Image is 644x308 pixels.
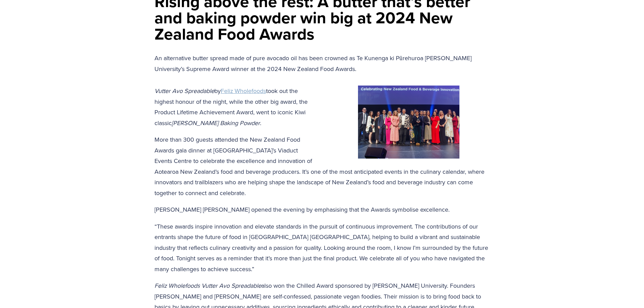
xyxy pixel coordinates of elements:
[172,87,214,95] em: Avo Spreadable
[154,86,490,128] p: by took out the highest honour of the night, while the other big award, the Product Lifetime Achi...
[221,87,266,95] a: Feliz Wholefoods
[154,53,490,74] p: An alternative butter spread made of pure avocado oil has been crowned as Te Kunenga ki Pūrehuroa...
[172,119,260,127] em: [PERSON_NAME] Baking Powder
[154,221,490,275] p: “These awards inspire innovation and elevate standards in the pursuit of continuous improvement. ...
[154,134,490,198] p: More than 300 guests attended the New Zealand Food Awards gala dinner at [GEOGRAPHIC_DATA]’s Viad...
[154,204,490,215] p: [PERSON_NAME] [PERSON_NAME] opened the evening by emphasising that the Awards symbolise excellence.
[154,281,261,290] em: Feliz Wholefoods Vutter Avo Spreadable
[154,87,170,95] em: Vutter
